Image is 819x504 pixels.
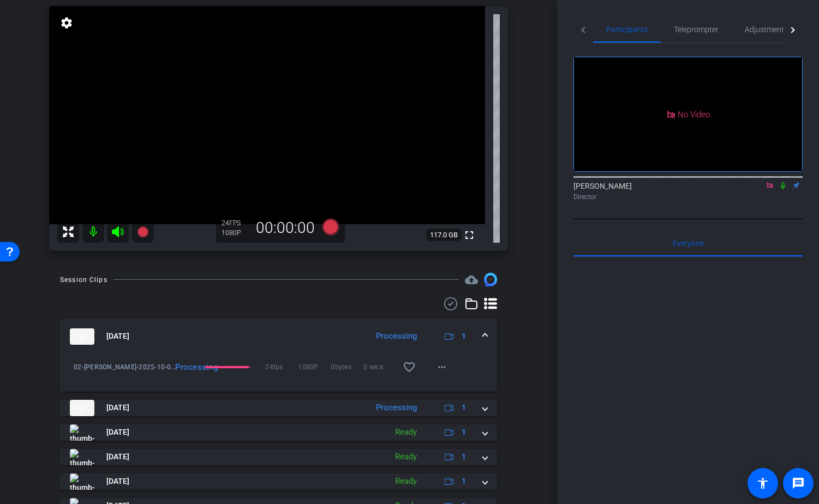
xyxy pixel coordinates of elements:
[573,181,803,202] div: [PERSON_NAME]
[59,16,74,29] mat-icon: settings
[390,426,422,439] div: Ready
[363,362,396,373] span: 0 secs
[606,26,648,33] span: Participants
[70,473,94,490] img: thumb-nail
[70,400,94,416] img: thumb-nail
[484,273,497,286] img: Session clips
[465,273,478,286] mat-icon: cloud_upload
[403,361,416,374] mat-icon: favorite_border
[756,477,769,490] mat-icon: accessibility
[222,219,249,227] div: 24
[370,401,422,414] div: Processing
[673,239,704,247] span: Everyone
[60,319,497,354] mat-expansion-panel-header: thumb-nail[DATE]Processing1
[674,26,719,33] span: Teleprompter
[390,451,422,463] div: Ready
[60,274,107,285] div: Session Clips
[462,427,466,438] span: 1
[792,477,805,490] mat-icon: message
[60,449,497,465] mat-expansion-panel-header: thumb-nail[DATE]Ready1
[170,362,201,373] div: Processing
[222,229,249,237] div: 1080P
[106,427,129,438] span: [DATE]
[70,449,94,465] img: thumb-nail
[390,475,422,488] div: Ready
[106,476,129,487] span: [DATE]
[435,361,449,374] mat-icon: more_horiz
[462,331,466,342] span: 1
[331,362,363,373] span: 0bytes
[462,451,466,463] span: 1
[60,473,497,490] mat-expansion-panel-header: thumb-nail[DATE]Ready1
[70,424,94,441] img: thumb-nail
[465,273,478,286] span: Destinations for your clips
[106,331,129,342] span: [DATE]
[462,476,466,487] span: 1
[462,402,466,413] span: 1
[70,328,94,345] img: thumb-nail
[298,362,331,373] span: 1080P
[106,451,129,463] span: [DATE]
[463,229,476,242] mat-icon: fullscreen
[573,192,803,202] div: Director
[60,400,497,416] mat-expansion-panel-header: thumb-nail[DATE]Processing1
[370,330,422,343] div: Processing
[745,26,788,33] span: Adjustments
[60,424,497,441] mat-expansion-panel-header: thumb-nail[DATE]Ready1
[229,219,241,227] span: FPS
[106,402,129,413] span: [DATE]
[60,354,497,392] div: thumb-nail[DATE]Processing1
[74,362,177,373] span: 02-[PERSON_NAME]-2025-10-02-17-48-10-334-0
[678,109,710,119] span: No Video
[265,362,298,373] span: 24fps
[249,219,322,237] div: 00:00:00
[426,229,462,242] span: 117.0 GB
